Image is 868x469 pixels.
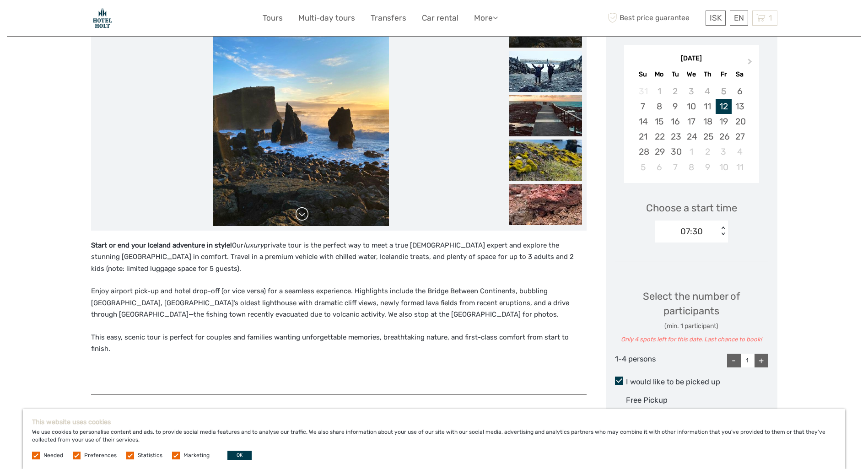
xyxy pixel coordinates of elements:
[716,114,732,129] div: Choose Friday, September 19th, 2025
[732,114,748,129] div: Choose Saturday, September 20th, 2025
[667,99,683,114] div: Choose Tuesday, September 9th, 2025
[509,184,582,225] img: aecab88825b04646885dc09eeb3718cb_slider_thumbnail.jpeg
[227,451,252,460] button: OK
[716,99,732,114] div: Choose Friday, September 12th, 2025
[91,332,587,355] p: This easy, scenic tour is perfect for couples and families wanting unforgettable memories, breath...
[651,129,667,144] div: Choose Monday, September 22nd, 2025
[732,129,748,144] div: Choose Saturday, September 27th, 2025
[651,114,667,129] div: Choose Monday, September 15th, 2025
[683,160,699,175] div: Choose Wednesday, October 8th, 2025
[683,144,699,159] div: Choose Wednesday, October 1st, 2025
[710,13,722,22] span: ISK
[183,452,210,459] label: Marketing
[727,354,741,367] div: -
[43,452,63,459] label: Needed
[626,396,668,404] span: Free Pickup
[667,68,683,81] div: Tu
[683,99,699,114] div: Choose Wednesday, September 10th, 2025
[732,99,748,114] div: Choose Saturday, September 13th, 2025
[651,160,667,175] div: Choose Monday, October 6th, 2025
[615,354,666,367] div: 1-4 persons
[138,452,162,459] label: Statistics
[700,99,716,114] div: Choose Thursday, September 11th, 2025
[91,241,232,249] strong: Start or end your Iceland adventure in style!
[683,114,699,129] div: Choose Wednesday, September 17th, 2025
[680,226,703,237] div: 07:30
[213,6,389,226] img: 074a33474ed146bd87b90fd2f9894c62_main_slider.jpeg
[509,140,582,181] img: 2cbaec124f794eceb1fb7eb37628d6b5_slider_thumbnail.jpeg
[730,11,748,26] div: EN
[667,114,683,129] div: Choose Tuesday, September 16th, 2025
[91,240,587,275] p: Our private tour is the perfect way to meet a true [DEMOGRAPHIC_DATA] expert and explore the stun...
[263,11,283,25] a: Tours
[32,418,836,426] h5: This website uses cookies
[651,68,667,81] div: Mo
[91,7,114,29] img: Hotel Holt
[732,68,748,81] div: Sa
[700,114,716,129] div: Choose Thursday, September 18th, 2025
[767,13,773,22] span: 1
[732,160,748,175] div: Choose Saturday, October 11th, 2025
[716,68,732,81] div: Fr
[615,377,768,388] label: I would like to be picked up
[635,114,651,129] div: Choose Sunday, September 14th, 2025
[700,144,716,159] div: Choose Thursday, October 2nd, 2025
[91,286,587,321] p: Enjoy airport pick-up and hotel drop-off (or vice versa) for a seamless experience. Highlights in...
[683,129,699,144] div: Choose Wednesday, September 24th, 2025
[422,11,458,25] a: Car rental
[615,289,768,344] div: Select the number of participants
[651,99,667,114] div: Choose Monday, September 8th, 2025
[23,409,845,469] div: We use cookies to personalise content and ads, to provide social media features and to analyse ou...
[716,144,732,159] div: Choose Friday, October 3rd, 2025
[635,129,651,144] div: Choose Sunday, September 21st, 2025
[667,144,683,159] div: Choose Tuesday, September 30th, 2025
[683,84,699,99] div: Not available Wednesday, September 3rd, 2025
[755,354,768,367] div: +
[683,68,699,81] div: We
[667,160,683,175] div: Choose Tuesday, October 7th, 2025
[716,84,732,99] div: Not available Friday, September 5th, 2025
[474,11,498,25] a: More
[635,84,651,99] div: Not available Sunday, August 31st, 2025
[716,129,732,144] div: Choose Friday, September 26th, 2025
[651,144,667,159] div: Choose Monday, September 29th, 2025
[635,160,651,175] div: Choose Sunday, October 5th, 2025
[635,68,651,81] div: Su
[509,51,582,92] img: 33f2a375ccfd43a5ba35f86f4aecc25d_slider_thumbnail.jpeg
[371,11,406,25] a: Transfers
[105,14,116,25] button: Open LiveChat chat widget
[716,160,732,175] div: Choose Friday, October 10th, 2025
[84,452,117,459] label: Preferences
[635,144,651,159] div: Choose Sunday, September 28th, 2025
[646,201,737,215] span: Choose a start time
[651,84,667,99] div: Not available Monday, September 1st, 2025
[667,84,683,99] div: Not available Tuesday, September 2nd, 2025
[615,335,768,344] div: Only 4 spots left for this date. Last chance to book!
[667,129,683,144] div: Choose Tuesday, September 23rd, 2025
[744,56,758,71] button: Next Month
[624,54,759,64] div: [DATE]
[606,11,703,26] span: Best price guarantee
[13,16,103,23] p: We're away right now. Please check back later!
[509,95,582,136] img: 63e921b7c27a4f8190dc9829ca2bd1bf_slider_thumbnail.jpeg
[700,129,716,144] div: Choose Thursday, September 25th, 2025
[635,99,651,114] div: Choose Sunday, September 7th, 2025
[732,84,748,99] div: Choose Saturday, September 6th, 2025
[243,241,264,249] em: luxury
[700,84,716,99] div: Not available Thursday, September 4th, 2025
[732,144,748,159] div: Choose Saturday, October 4th, 2025
[615,322,768,331] div: (min. 1 participant)
[298,11,355,25] a: Multi-day tours
[700,68,716,81] div: Th
[700,160,716,175] div: Choose Thursday, October 9th, 2025
[627,84,756,175] div: month 2025-09
[719,226,727,236] div: < >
